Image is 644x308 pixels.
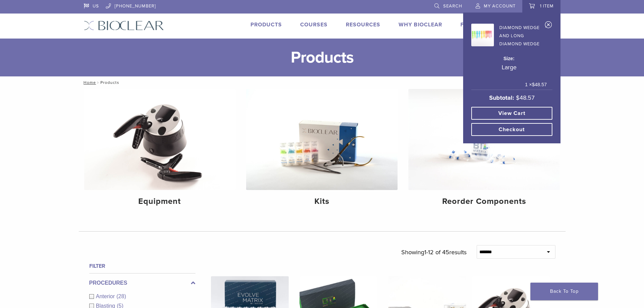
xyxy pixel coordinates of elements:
[516,94,520,101] span: $
[84,21,164,30] img: Bioclear
[399,21,442,28] a: Why Bioclear
[117,293,126,299] span: (28)
[471,55,547,62] dt: Size:
[530,283,598,300] a: Back To Top
[424,248,449,256] span: 1-12 of 45
[471,107,552,120] a: View cart
[89,279,195,287] label: Procedures
[414,195,554,208] h4: Reorder Components
[252,195,392,208] h4: Kits
[408,89,560,212] a: Reorder Components
[460,21,505,28] a: Find A Doctor
[84,89,236,190] img: Equipment
[532,82,534,87] span: $
[346,21,380,28] a: Resources
[246,89,398,190] img: Kits
[532,82,547,87] bdi: 48.57
[471,24,494,46] img: Diamond Wedge and Long Diamond Wedge
[79,76,566,89] nav: Products
[300,21,328,28] a: Courses
[251,21,282,28] a: Products
[246,89,398,212] a: Kits
[540,3,554,9] span: 1 item
[545,21,552,31] a: Remove Diamond Wedge and Long Diamond Wedge from cart
[81,80,96,85] a: Home
[84,89,236,212] a: Equipment
[96,293,117,299] span: Anterior
[401,245,467,259] p: Showing results
[525,81,547,89] span: 1 ×
[471,123,552,136] a: Checkout
[471,62,547,72] p: Large
[89,262,195,270] h4: Filter
[516,94,534,101] bdi: 48.57
[408,89,560,190] img: Reorder Components
[96,81,100,84] span: /
[489,94,514,101] strong: Subtotal:
[471,22,547,48] a: Diamond Wedge and Long Diamond Wedge
[443,3,462,9] span: Search
[90,195,230,208] h4: Equipment
[484,3,516,9] span: My Account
